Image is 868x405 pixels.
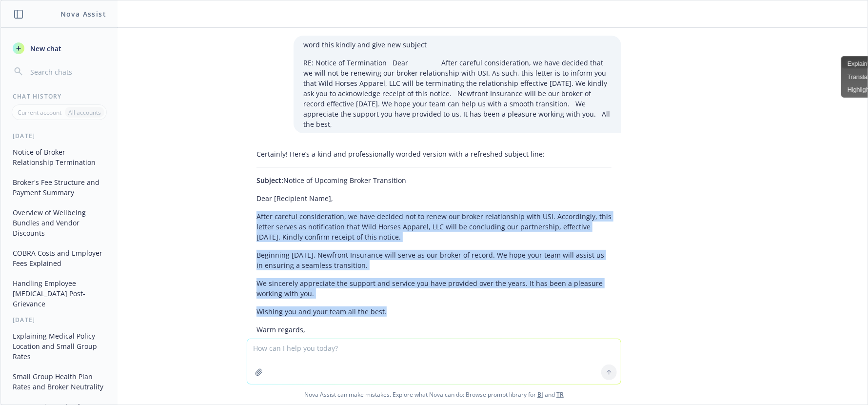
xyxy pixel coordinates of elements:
button: Explaining Medical Policy Location and Small Group Rates [9,328,110,364]
p: Certainly! Here’s a kind and professionally worded version with a refreshed subject line: [256,149,612,159]
button: Handling Employee [MEDICAL_DATA] Post-Grievance [9,275,110,312]
p: We sincerely appreciate the support and service you have provided over the years. It has been a p... [256,278,612,299]
button: Broker's Fee Structure and Payment Summary [9,174,110,201]
span: Subject: [256,176,283,185]
p: word this kindly and give new subject [303,40,612,50]
button: Small Group Health Plan Rates and Broker Neutrality [9,368,110,395]
p: Current account [18,108,61,117]
button: COBRA Costs and Employer Fees Explained [9,245,110,271]
a: TR [556,390,564,399]
div: Chat History [1,92,118,101]
p: Warm regards, [256,324,612,335]
button: New chat [9,40,110,57]
button: Overview of Wellbeing Bundles and Vendor Discounts [9,204,110,241]
span: Nova Assist can make mistakes. Explore what Nova can do: Browse prompt library for and [4,385,864,405]
p: RE: Notice of Termination Dear After careful consideration, we have decided that we will not be r... [303,58,612,129]
p: After careful consideration, we have decided not to renew our broker relationship with USI. Accor... [256,211,612,242]
div: [DATE] [1,316,118,324]
h1: Nova Assist [60,9,106,19]
p: Notice of Upcoming Broker Transition [256,175,612,185]
p: Wishing you and your team all the best. [256,306,612,317]
input: Search chats [28,65,106,79]
div: [DATE] [1,132,118,140]
span: New chat [28,43,61,54]
p: Dear [Recipient Name], [256,193,612,203]
button: Notice of Broker Relationship Termination [9,144,110,170]
p: Beginning [DATE], Newfront Insurance will serve as our broker of record. We hope your team will a... [256,250,612,270]
p: All accounts [68,108,101,117]
a: BI [537,390,543,399]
